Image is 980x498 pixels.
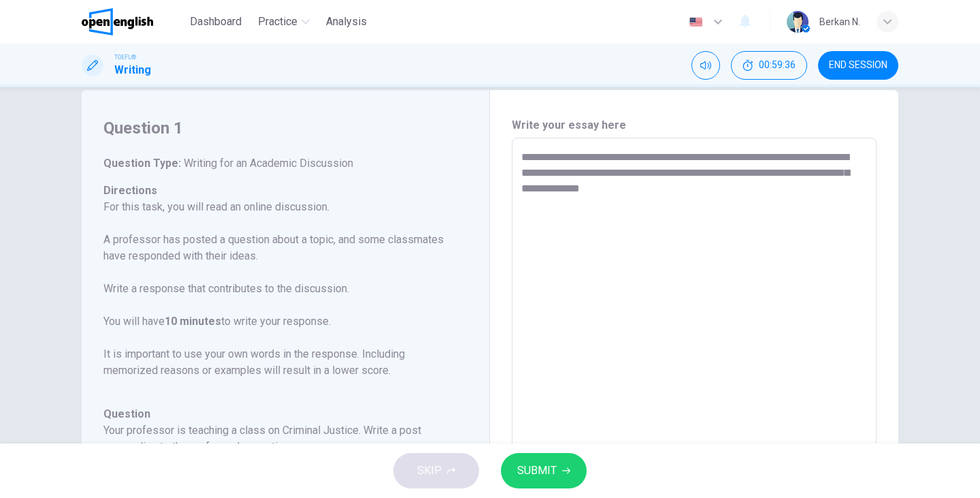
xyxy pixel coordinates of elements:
[252,10,315,34] button: Practice
[321,10,372,34] button: Analysis
[103,117,451,139] h4: Question 1
[103,422,451,455] h6: Your professor is teaching a class on Criminal Justice. Write a post responding to the professor’...
[114,52,136,62] span: TOEFL®
[787,11,808,33] img: Profile picture
[512,117,877,134] h6: Write your essay here
[326,14,367,30] span: Analysis
[517,461,557,480] span: SUBMIT
[501,453,587,488] button: SUBMIT
[103,183,451,395] h6: Directions
[258,14,297,30] span: Practice
[181,157,353,170] span: Writing for an Academic Discussion
[687,17,704,27] img: en
[731,51,807,80] button: 00:59:36
[82,8,153,35] img: OpenEnglish logo
[165,315,221,328] b: 10 minutes
[82,8,184,35] a: OpenEnglish logo
[819,14,860,30] div: Berkan N.
[114,62,151,78] h1: Writing
[103,406,451,422] h6: Question
[103,199,451,379] p: For this task, you will read an online discussion. A professor has posted a question about a topi...
[759,60,796,71] span: 00:59:36
[184,10,247,34] button: Dashboard
[103,155,451,172] h6: Question Type :
[731,51,807,80] div: Hide
[190,14,242,30] span: Dashboard
[829,60,887,71] span: END SESSION
[691,51,720,80] div: Mute
[818,51,898,80] button: END SESSION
